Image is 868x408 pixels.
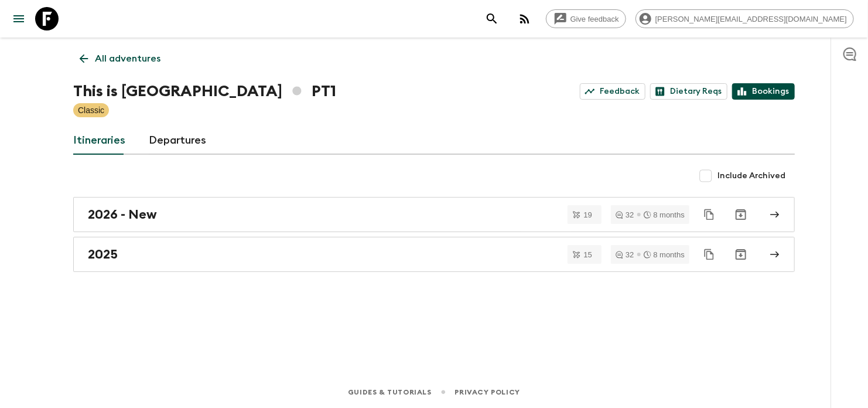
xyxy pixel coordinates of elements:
[95,52,160,66] p: All adventures
[88,247,118,262] h2: 2025
[73,237,795,272] a: 2025
[650,83,727,100] a: Dietary Reqs
[7,7,30,30] button: menu
[635,9,854,28] div: [PERSON_NAME][EMAIL_ADDRESS][DOMAIN_NAME]
[616,211,634,219] div: 32
[149,127,206,155] a: Departures
[78,104,104,116] p: Classic
[732,83,795,100] a: Bookings
[73,127,125,155] a: Itineraries
[577,211,599,219] span: 19
[88,207,157,222] h2: 2026 - New
[577,251,599,259] span: 15
[73,47,167,70] a: All adventures
[616,251,634,259] div: 32
[73,197,795,232] a: 2026 - New
[580,83,645,100] a: Feedback
[644,211,685,219] div: 8 months
[729,203,753,226] button: Archive
[729,243,753,266] button: Archive
[717,170,785,182] span: Include Archived
[455,386,520,399] a: Privacy Policy
[699,204,720,225] button: Duplicate
[348,386,432,399] a: Guides & Tutorials
[649,15,853,23] span: [PERSON_NAME][EMAIL_ADDRESS][DOMAIN_NAME]
[699,244,720,265] button: Duplicate
[564,15,626,23] span: Give feedback
[480,7,504,30] button: search adventures
[73,80,336,103] h1: This is [GEOGRAPHIC_DATA] PT1
[644,251,685,259] div: 8 months
[546,9,626,28] a: Give feedback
